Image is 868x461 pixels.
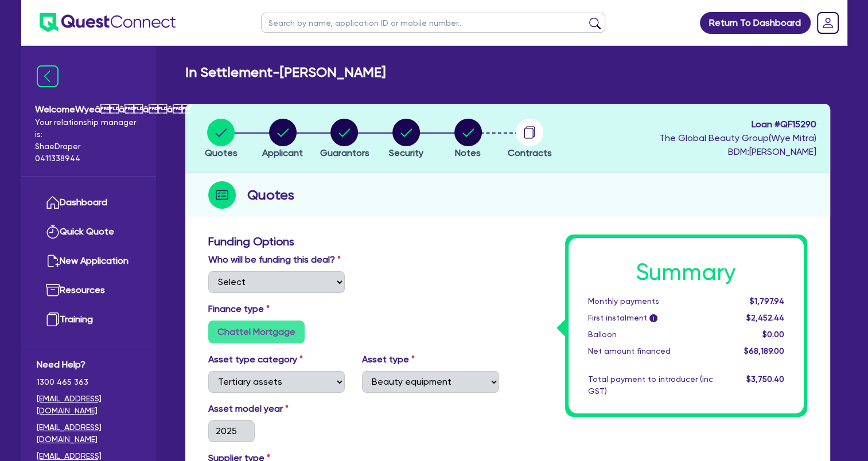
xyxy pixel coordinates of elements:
span: Welcome Wyeââââ [35,103,142,116]
span: The Global Beauty Group ( Wye​​​​ Mitra ) [659,132,816,143]
img: new-application [46,254,60,268]
button: Notes [454,118,482,161]
img: resources [46,283,60,297]
button: Quotes [204,118,238,161]
a: Return To Dashboard [700,12,811,34]
label: Who will be funding this deal? [208,253,341,267]
span: $1,797.94 [749,296,784,306]
a: Dropdown toggle [813,8,843,38]
h2: Quotes [247,185,294,205]
img: step-icon [208,181,236,209]
div: Total payment to introducer (inc GST) [579,373,722,397]
label: Asset type category [208,353,303,366]
span: Applicant [262,147,303,158]
span: $68,189.00 [744,346,784,355]
span: 1300 465 363 [37,376,141,388]
span: $3,750.40 [746,374,784,384]
a: New Application [37,247,141,276]
span: i [649,314,657,322]
div: Balloon [579,329,722,341]
h3: Funding Options [208,235,499,248]
img: quest-connect-logo-blue [40,13,176,32]
h1: Summary [588,259,784,286]
label: Chattel Mortgage [208,321,305,343]
div: Net amount financed [579,345,722,357]
img: icon-menu-close [37,65,59,87]
span: BDM: [PERSON_NAME] [659,145,816,159]
span: $0.00 [762,330,784,339]
a: Quick Quote [37,217,141,247]
a: Dashboard [37,188,141,217]
span: Security [389,147,423,158]
label: Finance type [208,302,270,316]
span: $2,452.44 [746,313,784,322]
a: [EMAIL_ADDRESS][DOMAIN_NAME] [37,421,141,446]
div: Monthly payments [579,295,722,307]
button: Contracts [507,118,552,161]
a: Resources [37,276,141,305]
div: First instalment [579,312,722,324]
input: Search by name, application ID or mobile number... [261,13,605,33]
span: Quotes [205,147,238,158]
a: Training [37,305,141,334]
img: quick-quote [46,225,60,239]
img: training [46,312,60,326]
span: Notes [455,147,481,158]
button: Applicant [262,118,303,161]
h2: In Settlement - [PERSON_NAME] [185,64,386,81]
span: Loan # QF15290 [659,118,816,131]
a: [EMAIL_ADDRESS][DOMAIN_NAME] [37,393,141,417]
span: Contracts [508,147,552,158]
span: Need Help? [37,358,141,372]
button: Guarantors [319,118,369,161]
span: Guarantors [320,147,369,158]
span: Your relationship manager is: Shae Draper 0411338944 [35,116,142,165]
label: Asset model year [200,402,354,416]
button: Security [388,118,424,161]
label: Asset type [362,353,415,366]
